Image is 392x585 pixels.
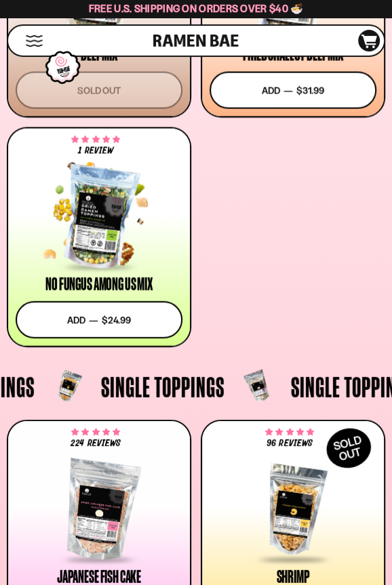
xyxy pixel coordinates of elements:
div: Japanese Fish Cake [57,569,141,585]
div: No Fungus Among Us Mix [45,276,152,292]
span: 1 review [78,146,113,156]
span: Free U.S. Shipping on Orders over $40 🍜 [89,2,304,15]
span: 5.00 stars [71,137,119,143]
a: 5.00 stars 1 review No Fungus Among Us Mix Add — $24.99 [7,127,191,347]
div: Shrimp [276,569,309,585]
div: SOLD OUT [319,421,378,475]
button: Mobile Menu Trigger [25,35,43,47]
button: Add — $24.99 [16,301,182,339]
span: 4.90 stars [265,430,313,435]
span: 224 reviews [71,439,120,448]
button: Add — $31.99 [210,72,376,109]
span: 96 reviews [267,439,312,448]
span: Single Toppings [101,372,224,401]
span: 4.76 stars [71,430,119,435]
